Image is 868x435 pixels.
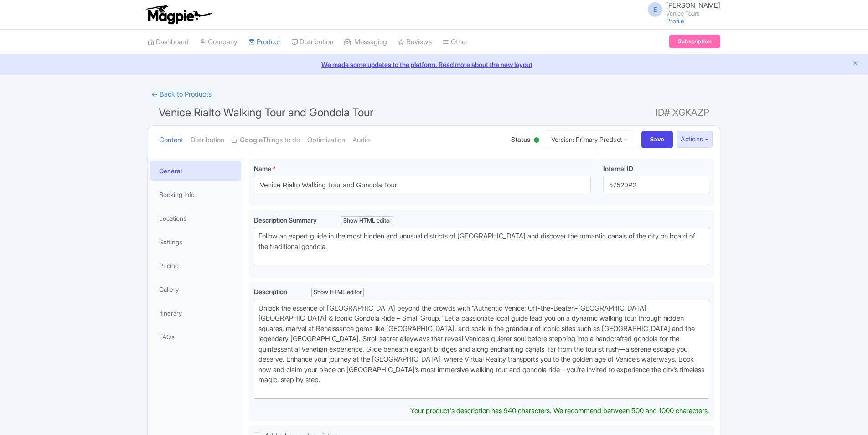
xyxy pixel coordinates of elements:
[150,232,241,252] a: Settings
[532,134,541,148] div: Active
[291,30,333,55] a: Distribution
[641,131,673,148] input: Save
[352,126,370,155] a: Audio
[150,326,241,347] a: FAQs
[545,130,634,148] a: Version: Primary Product
[254,288,289,295] span: Description
[150,255,241,276] a: Pricing
[307,126,345,155] a: Optimization
[666,1,720,10] span: [PERSON_NAME]
[666,17,684,25] a: Profile
[311,288,364,297] div: Show HTML editor
[159,106,373,119] span: Venice Rialto Walking Tour and Gondola Tour
[677,131,713,148] button: Actions
[669,35,720,48] a: Subscription
[254,165,271,172] span: Name
[150,161,241,181] a: General
[248,30,280,55] a: Product
[232,126,300,155] a: GoogleThings to do
[240,135,263,145] strong: Google
[159,126,183,155] a: Content
[344,30,387,55] a: Messaging
[258,231,705,262] div: Follow an expert guide in the most hidden and unusual districts of [GEOGRAPHIC_DATA] and discover...
[443,30,468,55] a: Other
[852,59,859,69] button: Close announcement
[148,86,215,104] a: ← Back to Products
[642,2,720,16] a: E [PERSON_NAME] Venice Tours
[648,2,662,17] span: E
[410,406,709,416] div: Your product's description has 940 characters. We recommend between 500 and 1000 characters.
[511,135,530,144] span: Status
[148,30,189,55] a: Dashboard
[398,30,432,55] a: Reviews
[150,184,241,205] a: Booking Info
[143,5,214,25] img: logo-ab69f6fb50320c5b225c76a69d11143b.png
[191,126,224,155] a: Distribution
[150,279,241,300] a: Gallery
[200,30,238,55] a: Company
[666,10,720,16] small: Venice Tours
[5,60,863,69] a: We made some updates to the platform. Read more about the new layout
[603,165,633,172] span: Internal ID
[341,216,393,226] div: Show HTML editor
[254,216,318,224] span: Description Summary
[150,208,241,228] a: Locations
[258,303,705,396] div: Unlock the essence of [GEOGRAPHIC_DATA] beyond the crowds with “Authentic Venice: Off-the-Beaten-...
[656,104,709,122] span: ID# XGKAZP
[150,303,241,323] a: Itinerary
